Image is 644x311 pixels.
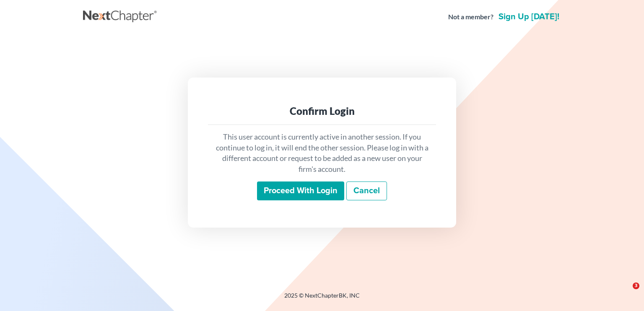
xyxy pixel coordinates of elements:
[448,12,493,22] strong: Not a member?
[633,282,639,289] span: 3
[83,291,561,306] div: 2025 © NextChapterBK, INC
[615,282,636,303] iframe: Intercom live chat
[215,104,429,118] div: Confirm Login
[346,181,387,201] a: Cancel
[497,13,561,21] a: Sign up [DATE]!
[215,132,429,175] p: This user account is currently active in another session. If you continue to log in, it will end ...
[257,181,344,201] input: Proceed with login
